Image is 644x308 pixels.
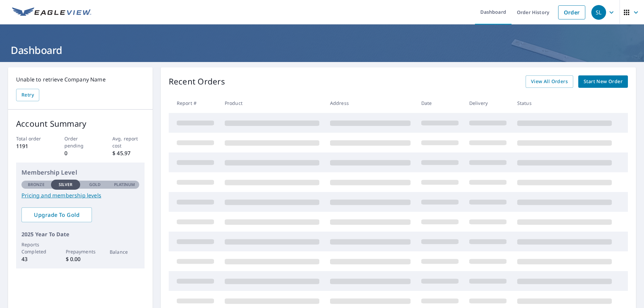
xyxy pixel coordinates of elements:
[59,182,73,188] p: Silver
[64,135,97,149] p: Order pending
[64,149,97,157] p: 0
[66,248,95,255] p: Prepayments
[558,5,585,19] a: Order
[16,135,48,142] p: Total order
[169,75,225,88] p: Recent Orders
[110,248,139,255] p: Balance
[219,93,325,113] th: Product
[325,93,416,113] th: Address
[578,75,628,88] a: Start New Order
[16,118,145,130] p: Account Summary
[169,93,219,113] th: Report #
[112,149,145,157] p: $ 45.97
[464,93,512,113] th: Delivery
[21,191,139,199] a: Pricing and membership levels
[531,77,568,86] span: View All Orders
[16,89,39,101] button: Retry
[21,168,139,177] p: Membership Level
[416,93,464,113] th: Date
[584,77,623,86] span: Start New Order
[16,75,145,83] p: Unable to retrieve Company Name
[21,207,92,222] a: Upgrade To Gold
[89,182,101,188] p: Gold
[28,182,45,188] p: Bronze
[114,182,135,188] p: Platinum
[21,241,51,255] p: Reports Completed
[112,135,145,149] p: Avg. report cost
[16,142,48,150] p: 1191
[66,255,95,263] p: $ 0.00
[512,93,617,113] th: Status
[12,7,91,17] img: EV Logo
[21,230,139,238] p: 2025 Year To Date
[526,75,573,88] a: View All Orders
[8,43,636,57] h1: Dashboard
[27,211,87,219] span: Upgrade To Gold
[21,91,34,99] span: Retry
[591,5,606,20] div: SL
[21,255,51,263] p: 43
